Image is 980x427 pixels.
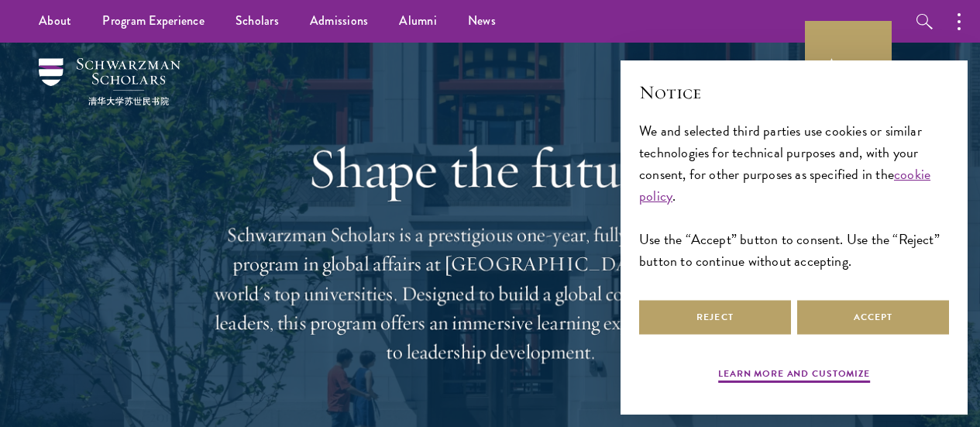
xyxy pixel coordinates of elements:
button: Reject [639,300,791,335]
a: Apply [805,21,892,108]
p: Schwarzman Scholars is a prestigious one-year, fully funded master’s program in global affairs at... [211,220,769,367]
img: Schwarzman Scholars [39,58,181,105]
button: Learn more and customize [718,367,870,385]
h1: Shape the future. [211,136,769,201]
h2: Notice [639,79,949,105]
button: Accept [797,300,949,335]
a: cookie policy [639,164,930,206]
div: We and selected third parties use cookies or similar technologies for technical purposes and, wit... [639,120,949,273]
